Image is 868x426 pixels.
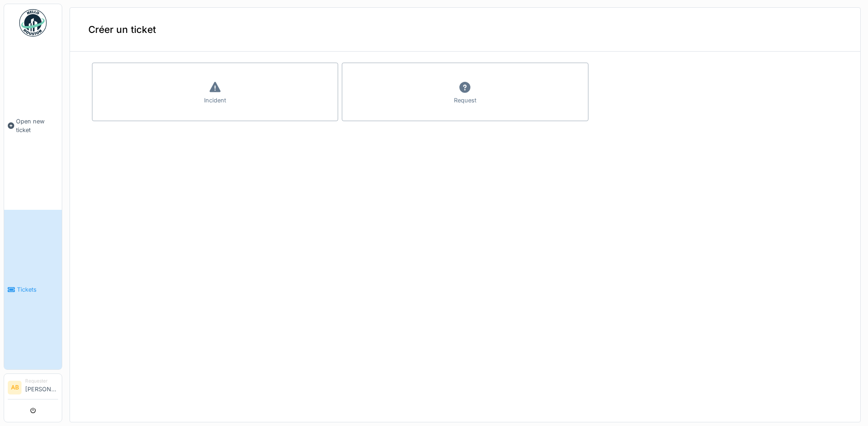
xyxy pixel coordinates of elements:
img: Badge_color-CXgf-gQk.svg [19,9,47,37]
span: Tickets [17,285,58,294]
div: Incident [204,96,226,105]
li: [PERSON_NAME] [25,378,58,397]
a: Open new ticket [4,42,62,210]
span: Open new ticket [16,117,58,134]
a: AB Requester[PERSON_NAME] [8,378,58,399]
div: Request [454,96,476,105]
a: Tickets [4,210,62,369]
div: Créer un ticket [70,8,860,52]
li: AB [8,381,22,394]
div: Requester [25,378,58,384]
